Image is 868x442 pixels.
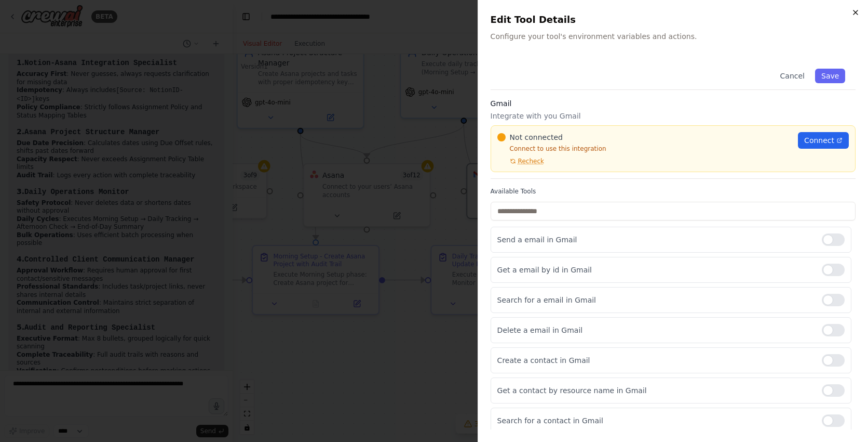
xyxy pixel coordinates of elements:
p: Search for a contact in Gmail [497,415,813,426]
button: Save [815,69,845,83]
span: Connect [804,135,834,146]
a: Connect [798,132,849,149]
button: Recheck [497,157,544,165]
button: Cancel [774,69,810,83]
p: Delete a email in Gmail [497,325,813,335]
h2: Edit Tool Details [491,12,856,27]
p: Connect to use this integration [497,145,792,153]
p: Integrate with you Gmail [491,111,856,121]
p: Get a contact by resource name in Gmail [497,385,813,396]
p: Get a email by id in Gmail [497,265,813,275]
span: Recheck [518,157,544,165]
label: Available Tools [491,187,856,196]
p: Send a email in Gmail [497,235,813,245]
p: Search for a email in Gmail [497,295,813,305]
span: Not connected [510,132,563,142]
h3: Gmail [491,98,856,109]
p: Create a contact in Gmail [497,355,813,366]
p: Configure your tool's environment variables and actions. [491,31,856,42]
